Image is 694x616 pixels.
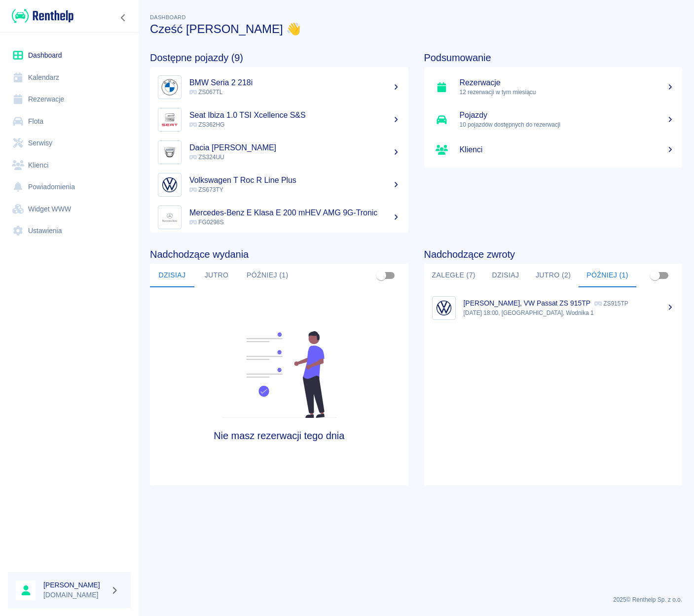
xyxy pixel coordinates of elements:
h4: Nadchodzące zwroty [424,248,683,260]
img: Image [435,299,453,317]
a: Pojazdy10 pojazdów dostępnych do rezerwacji [424,103,683,136]
button: Zaległe (7) [424,264,483,287]
a: Klienci [8,154,131,176]
a: ImageVolkswagen T Roc R Line Plus ZS673TY [150,169,408,201]
img: Image [160,208,179,227]
a: Ustawienia [8,220,131,242]
p: 12 rezerwacji w tym miesiącu [460,88,675,97]
a: ImageMercedes-Benz E Klasa E 200 mHEV AMG 9G-Tronic FG0298S [150,201,408,234]
span: ZS324UU [189,154,224,161]
p: 10 pojazdów dostępnych do rezerwacji [460,120,675,129]
h5: Seat Ibiza 1.0 TSI Xcellence S&S [189,110,401,120]
a: Renthelp logo [8,8,73,24]
h5: BMW Seria 2 218i [189,78,401,88]
h4: Nie masz rezerwacji tego dnia [182,430,376,442]
p: 2025 © Renthelp Sp. z o.o. [150,595,682,604]
button: Zwiń nawigację [116,11,131,24]
span: ZS067TL [189,89,222,96]
a: Flota [8,110,131,133]
span: ZS362HG [189,121,224,128]
a: Widget WWW [8,198,131,220]
a: ImageSeat Ibiza 1.0 TSI Xcellence S&S ZS362HG [150,103,408,136]
span: Dashboard [150,14,186,20]
a: Dashboard [8,44,131,67]
p: [DOMAIN_NAME] [43,590,107,600]
span: FG0298S [189,219,223,226]
p: ZS915TP [594,300,628,307]
button: Dzisiaj [150,264,194,287]
h5: Volkswagen T Roc R Line Plus [189,175,401,185]
img: Renthelp logo [12,8,73,24]
a: Image[PERSON_NAME], VW Passat ZS 915TP ZS915TP[DATE] 18:00, [GEOGRAPHIC_DATA], Wodnika 1 [424,291,683,324]
h5: Pojazdy [460,110,675,120]
span: Pokaż przypisane tylko do mnie [372,266,391,285]
button: Później (1) [239,264,296,287]
a: ImageBMW Seria 2 218i ZS067TL [150,71,408,103]
h5: Dacia [PERSON_NAME] [189,143,401,153]
h5: Rezerwacje [460,78,675,88]
img: Image [160,143,179,162]
a: Powiadomienia [8,176,131,198]
a: Rezerwacje12 rezerwacji w tym miesiącu [424,71,683,103]
a: ImageDacia [PERSON_NAME] ZS324UU [150,136,408,169]
h3: Cześć [PERSON_NAME] 👋 [150,22,682,36]
p: [DATE] 18:00, [GEOGRAPHIC_DATA], Wodnika 1 [464,308,675,317]
a: Klienci [424,136,683,164]
h5: Mercedes-Benz E Klasa E 200 mHEV AMG 9G-Tronic [189,208,401,218]
img: Image [160,78,179,97]
button: Jutro (2) [528,264,579,287]
img: Image [160,110,179,129]
button: Jutro [194,264,239,287]
a: Rezerwacje [8,88,131,110]
span: Pokaż przypisane tylko do mnie [646,266,664,285]
p: [PERSON_NAME], VW Passat ZS 915TP [464,299,590,307]
img: Fleet [216,331,343,418]
span: ZS673TY [189,186,223,193]
h5: Klienci [460,145,675,155]
h4: Podsumowanie [424,52,683,64]
a: Kalendarz [8,67,131,89]
h4: Dostępne pojazdy (9) [150,52,408,64]
h4: Nadchodzące wydania [150,248,408,260]
img: Image [160,175,179,194]
button: Później (1) [579,264,636,287]
button: Dzisiaj [483,264,528,287]
h6: [PERSON_NAME] [43,580,107,590]
a: Serwisy [8,132,131,154]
